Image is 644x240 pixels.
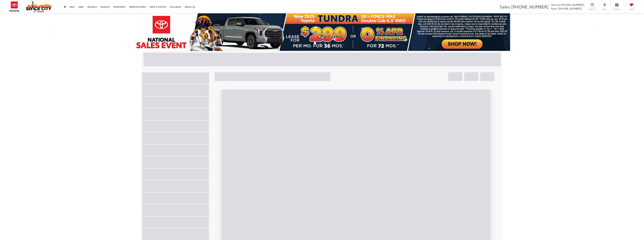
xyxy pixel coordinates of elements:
span: Saved [627,8,636,11]
span: Contact [613,8,621,11]
span: Service [588,8,596,11]
span: Parts [551,7,557,10]
span: Sales [500,4,510,10]
span: Service [551,3,560,7]
span: [PHONE_NUMBER] [511,4,548,10]
span: [PHONE_NUMBER] [561,3,584,7]
img: Space City Toyota [26,1,51,12]
span: [PHONE_NUMBER] [558,7,582,10]
img: 2025 Tundra [134,13,510,51]
span: Map [600,8,609,11]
